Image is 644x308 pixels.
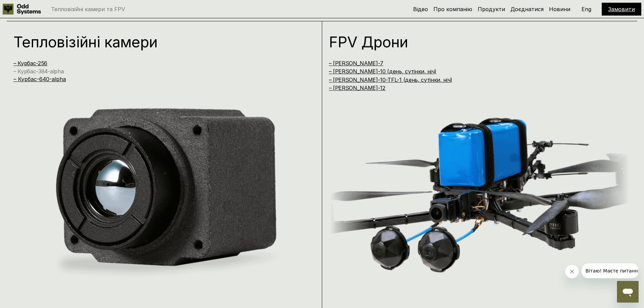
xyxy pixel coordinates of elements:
iframe: Закрити повідомлення [565,265,579,278]
p: Eng [581,6,591,12]
a: – [PERSON_NAME]-12 [329,85,385,91]
iframe: Кнопка для запуску вікна повідомлень [617,281,639,303]
h1: Тепловізійні камери [14,34,297,49]
a: Новини [549,6,570,13]
a: – [PERSON_NAME]-7 [329,60,384,67]
a: Про компанію [433,6,472,13]
a: – Курбас-256 [14,60,47,67]
p: Тепловізійні камери та FPV [51,6,125,12]
h1: FPV Дрони [329,34,613,49]
a: – [PERSON_NAME]-10-TFL-1 (день, сутінки, ніч) [329,76,453,83]
a: – Курбас-384-alpha [14,68,64,75]
a: Доєднатися [510,6,544,13]
a: Продукти [478,6,505,13]
a: Відео [413,6,428,13]
a: – [PERSON_NAME]-10 (день, сутінки, ніч) [329,68,437,75]
iframe: Повідомлення від компанії [581,263,639,278]
span: Вітаю! Маєте питання? [4,5,62,10]
a: – Курбас-640-alpha [14,76,66,82]
a: Замовити [608,6,635,13]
